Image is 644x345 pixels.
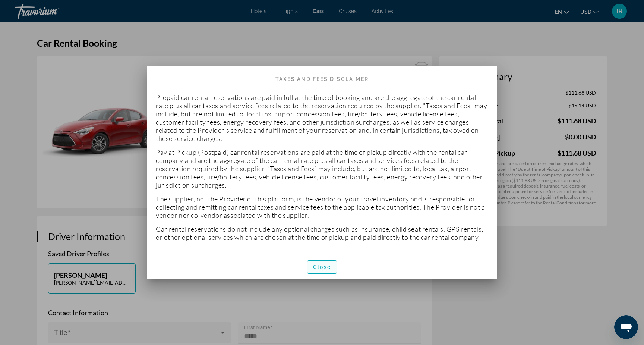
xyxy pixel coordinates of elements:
h2: Taxes and Fees Disclaimer [147,66,497,85]
button: Close [307,260,337,274]
p: Car rental reservations do not include any optional charges such as insurance, child seat rentals... [156,225,488,241]
p: The supplier, not the Provider of this platform, is the vendor of your travel inventory and is re... [156,195,488,219]
p: Pay at Pickup (Postpaid) car rental reservations are paid at the time of pickup directly with the... [156,148,488,189]
iframe: Button to launch messaging window [614,315,638,339]
span: Close [313,264,331,270]
p: Prepaid car rental reservations are paid in full at the time of booking and are the aggregate of ... [156,93,488,142]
